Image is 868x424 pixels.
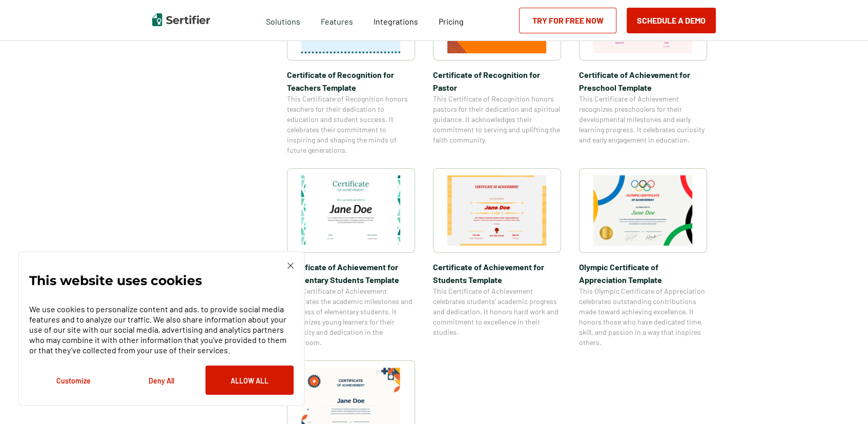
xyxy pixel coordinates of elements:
span: Certificate of Achievement for Elementary Students Template [287,260,415,286]
span: Certificate of Achievement for Preschool Template [579,68,707,94]
span: Pricing [439,16,464,26]
span: Features [321,14,353,27]
a: Certificate of Achievement for Elementary Students TemplateCertificate of Achievement for Element... [287,168,415,348]
span: This Certificate of Achievement celebrates the academic milestones and progress of elementary stu... [287,286,415,348]
span: Certificate of Recognition for Teachers Template [287,68,415,94]
img: Certificate of Achievement for Students Template [447,175,547,246]
span: This Certificate of Recognition honors teachers for their dedication to education and student suc... [287,94,415,155]
span: This Certificate of Recognition honors pastors for their dedication and spiritual guidance. It ac... [433,94,561,145]
button: Deny All [117,366,205,395]
iframe: Chat Widget [817,375,868,424]
span: This Certificate of Achievement celebrates students’ academic progress and dedication. It honors ... [433,286,561,337]
span: Certificate of Achievement for Students Template [433,260,561,286]
p: We use cookies to personalize content and ads, to provide social media features and to analyze ou... [29,304,294,355]
a: Pricing [439,14,464,27]
span: Solutions [266,14,300,27]
a: Try for Free Now [519,8,616,33]
img: Cookie Popup Close [287,263,294,269]
a: Integrations [374,14,418,27]
img: Certificate of Achievement for Elementary Students Template [301,175,401,246]
span: Certificate of Recognition for Pastor [433,68,561,94]
span: This Olympic Certificate of Appreciation celebrates outstanding contributions made toward achievi... [579,286,707,348]
a: Olympic Certificate of Appreciation​ TemplateOlympic Certificate of Appreciation​ TemplateThis Ol... [579,168,707,348]
a: Certificate of Achievement for Students TemplateCertificate of Achievement for Students TemplateT... [433,168,561,348]
button: Customize [29,366,117,395]
button: Allow All [205,366,294,395]
span: Integrations [374,16,418,26]
span: This Certificate of Achievement recognizes preschoolers for their developmental milestones and ea... [579,94,707,145]
button: Schedule a Demo [627,8,716,33]
img: Sertifier | Digital Credentialing Platform [152,13,210,26]
img: Olympic Certificate of Appreciation​ Template [593,175,693,246]
span: Olympic Certificate of Appreciation​ Template [579,260,707,286]
p: This website uses cookies [29,275,202,286]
